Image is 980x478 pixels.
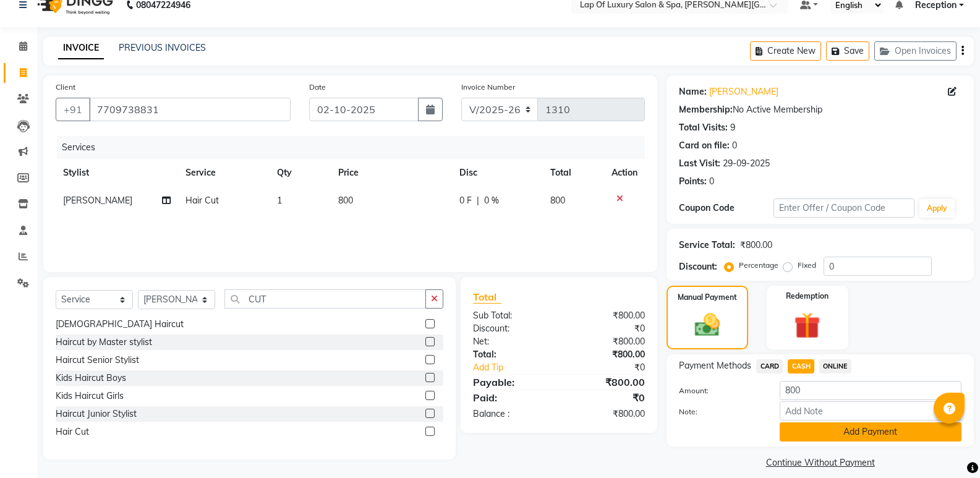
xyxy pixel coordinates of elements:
div: Payable: [464,375,559,390]
div: ₹800.00 [559,335,654,348]
div: Points: [679,175,707,188]
input: Search by Name/Mobile/Email/Code [89,98,291,121]
div: ₹0 [559,390,654,405]
div: Card on file: [679,139,730,152]
div: No Active Membership [679,103,961,116]
div: Haircut Senior Stylist [56,354,139,367]
div: Haircut Junior Stylist [56,408,137,420]
th: Disc [452,159,543,187]
th: Action [604,159,645,187]
button: Save [826,41,869,61]
a: Continue Without Payment [669,456,971,469]
div: Discount: [679,260,717,273]
span: Payment Methods [679,359,751,372]
div: Kids Haircut Girls [56,390,124,403]
span: 800 [338,195,353,206]
label: Date [309,82,326,93]
span: 0 F [459,194,472,207]
a: Add Tip [464,361,575,374]
span: CASH [788,359,814,373]
img: _cash.svg [687,310,728,339]
div: 9 [730,121,735,134]
button: Open Invoices [874,41,957,61]
span: Total [473,291,501,304]
button: Add Payment [780,422,961,442]
input: Add Note [780,401,961,420]
button: Create New [750,41,821,61]
th: Qty [270,159,331,187]
div: Services [57,136,654,159]
div: Coupon Code [679,202,773,215]
div: ₹800.00 [559,375,654,390]
div: Total: [464,348,559,361]
input: Amount [780,381,961,400]
div: 0 [732,139,737,152]
div: ₹800.00 [559,309,654,322]
div: 29-09-2025 [723,157,770,170]
div: Service Total: [679,239,735,252]
div: ₹0 [559,322,654,335]
div: 0 [709,175,714,188]
div: Kids Haircut Boys [56,372,126,385]
div: Balance : [464,408,559,420]
div: Paid: [464,390,559,405]
div: Net: [464,335,559,348]
div: Haircut by Master stylist [56,336,152,349]
span: | [477,194,479,207]
span: 800 [550,195,565,206]
div: Last Visit: [679,157,720,170]
button: +91 [56,98,90,121]
div: [DEMOGRAPHIC_DATA] Haircut [56,318,184,331]
th: Total [543,159,604,187]
input: Search or Scan [224,289,426,309]
div: Discount: [464,322,559,335]
input: Enter Offer / Coupon Code [773,198,914,218]
th: Price [331,159,452,187]
th: Stylist [56,159,178,187]
label: Redemption [786,291,829,302]
button: Apply [919,199,955,218]
a: INVOICE [58,37,104,59]
label: Manual Payment [678,292,737,303]
span: CARD [756,359,783,373]
label: Percentage [739,260,778,271]
label: Amount: [670,385,770,396]
a: [PERSON_NAME] [709,85,778,98]
label: Client [56,82,75,93]
div: Sub Total: [464,309,559,322]
div: Name: [679,85,707,98]
img: _gift.svg [786,309,829,342]
th: Service [178,159,270,187]
div: ₹800.00 [559,408,654,420]
div: Hair Cut [56,425,89,438]
div: Total Visits: [679,121,728,134]
span: ONLINE [819,359,851,373]
div: ₹800.00 [559,348,654,361]
span: 1 [277,195,282,206]
span: [PERSON_NAME] [63,195,132,206]
div: ₹800.00 [740,239,772,252]
div: Membership: [679,103,733,116]
a: PREVIOUS INVOICES [119,42,206,53]
span: 0 % [484,194,499,207]
div: ₹0 [575,361,654,374]
label: Fixed [798,260,816,271]
label: Invoice Number [461,82,515,93]
label: Note: [670,406,770,417]
span: Hair Cut [185,195,219,206]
